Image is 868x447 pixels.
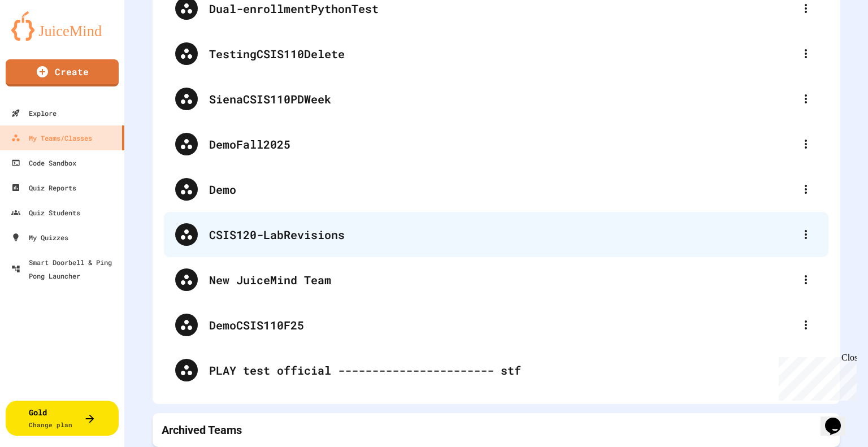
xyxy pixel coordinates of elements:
[164,257,828,302] div: New JuiceMind Team
[164,302,828,348] div: DemoCSIS110F25
[29,420,72,429] span: Change plan
[774,353,857,401] iframe: chat widget
[209,45,795,62] div: TestingCSIS110Delete
[209,316,795,333] div: DemoCSIS110F25
[11,11,113,41] img: logo-orange.svg
[11,131,92,145] div: My Teams/Classes
[164,76,828,121] div: SienaCSIS110PDWeek
[11,255,120,283] div: Smart Doorbell & Ping Pong Launcher
[209,362,817,379] div: PLAY test official ----------------------- stf
[209,271,795,288] div: New JuiceMind Team
[164,121,828,167] div: DemoFall2025
[821,402,857,436] iframe: chat widget
[209,90,795,107] div: SienaCSIS110PDWeek
[209,136,795,153] div: DemoFall2025
[209,226,795,243] div: CSIS120-LabRevisions
[164,31,828,76] div: TestingCSIS110Delete
[164,212,828,257] div: CSIS120-LabRevisions
[11,181,76,194] div: Quiz Reports
[164,167,828,212] div: Demo
[11,156,76,170] div: Code Sandbox
[162,422,242,438] p: Archived Teams
[209,181,795,198] div: Demo
[11,231,68,244] div: My Quizzes
[6,401,119,436] button: GoldChange plan
[29,406,72,430] div: Gold
[6,59,119,86] a: Create
[11,106,57,120] div: Explore
[11,206,80,219] div: Quiz Students
[5,5,78,72] div: Chat with us now!Close
[164,348,828,393] div: PLAY test official ----------------------- stf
